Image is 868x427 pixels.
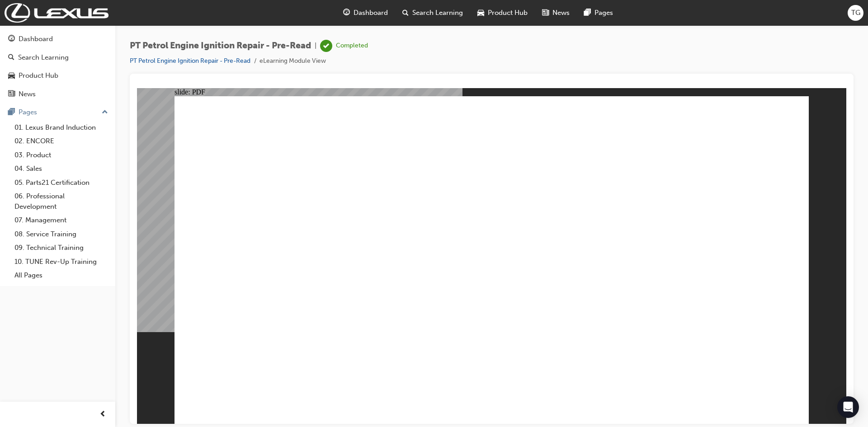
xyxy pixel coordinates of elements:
[19,70,58,81] div: Product Hub
[315,41,316,51] span: |
[99,409,106,420] span: prev-icon
[4,31,112,47] a: Dashboard
[19,107,37,117] div: Pages
[11,268,112,282] a: All Pages
[11,176,112,190] a: 05. Parts21 Certification
[11,213,112,227] a: 07. Management
[535,4,577,22] a: news-iconNews
[11,189,112,213] a: 06. Professional Development
[336,4,395,22] a: guage-iconDashboard
[577,4,620,22] a: pages-iconPages
[4,104,112,121] button: Pages
[18,52,69,63] div: Search Learning
[11,134,112,148] a: 02. ENCORE
[8,72,15,80] span: car-icon
[11,241,112,255] a: 09. Technical Training
[584,7,591,19] span: pages-icon
[11,162,112,176] a: 04. Sales
[259,56,326,66] li: eLearning Module View
[4,49,112,66] a: Search Learning
[343,7,350,19] span: guage-icon
[837,396,859,418] div: Open Intercom Messenger
[8,54,14,62] span: search-icon
[8,90,15,99] span: news-icon
[11,148,112,162] a: 03. Product
[412,8,463,18] span: Search Learning
[11,121,112,135] a: 01. Lexus Brand Induction
[477,7,484,19] span: car-icon
[102,107,108,118] span: up-icon
[8,35,15,43] span: guage-icon
[488,8,528,18] span: Product Hub
[19,34,53,44] div: Dashboard
[130,57,250,65] a: PT Petrol Engine Ignition Repair - Pre-Read
[19,89,36,99] div: News
[402,7,409,19] span: search-icon
[11,227,112,241] a: 08. Service Training
[395,4,470,22] a: search-iconSearch Learning
[4,86,112,103] a: News
[552,8,570,18] span: News
[851,8,860,18] span: TG
[4,67,112,84] a: Product Hub
[336,42,368,50] div: Completed
[848,5,863,21] button: TG
[11,255,112,269] a: 10. TUNE Rev-Up Training
[594,8,613,18] span: Pages
[320,40,332,52] span: learningRecordVerb_COMPLETE-icon
[8,108,15,117] span: pages-icon
[542,7,549,19] span: news-icon
[470,4,535,22] a: car-iconProduct Hub
[5,3,108,23] img: Trak
[130,41,311,51] span: PT Petrol Engine Ignition Repair - Pre-Read
[4,29,112,104] button: DashboardSearch LearningProduct HubNews
[354,8,388,18] span: Dashboard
